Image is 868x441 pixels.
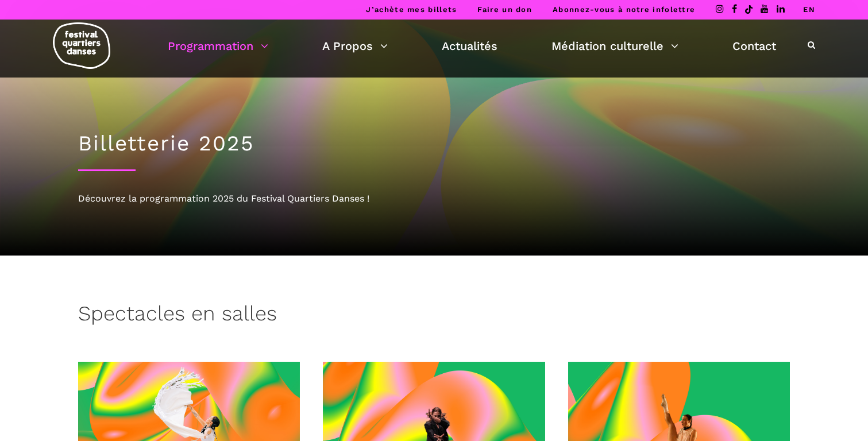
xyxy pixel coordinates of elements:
h1: Billetterie 2025 [78,131,790,156]
h3: Spectacles en salles [78,301,277,330]
a: Faire un don [477,5,532,14]
img: logo-fqd-med [53,22,110,69]
a: Actualités [442,36,497,56]
a: A Propos [322,36,388,56]
a: Contact [732,36,776,56]
a: Médiation culturelle [551,36,678,56]
a: EN [803,5,815,14]
div: Découvrez la programmation 2025 du Festival Quartiers Danses ! [78,191,790,206]
a: Abonnez-vous à notre infolettre [553,5,695,14]
a: J’achète mes billets [366,5,457,14]
a: Programmation [168,36,268,56]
